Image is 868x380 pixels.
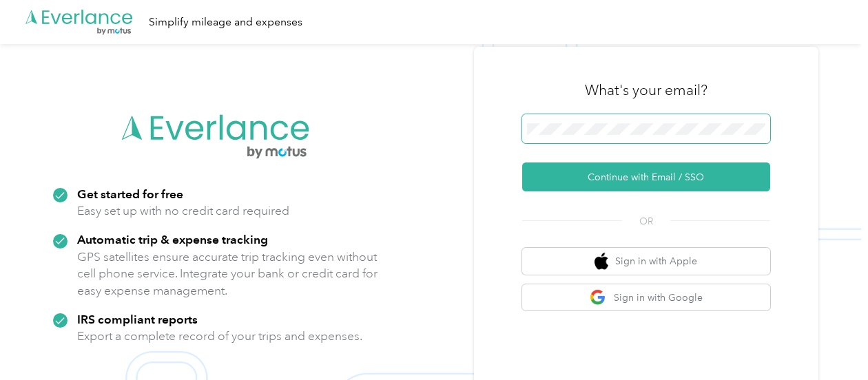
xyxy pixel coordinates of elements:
p: Export a complete record of your trips and expenses. [77,328,362,345]
button: google logoSign in with Google [522,284,770,311]
strong: Get started for free [77,187,183,201]
strong: Automatic trip & expense tracking [77,232,268,246]
div: Simplify mileage and expenses [149,14,302,31]
strong: IRS compliant reports [77,312,198,326]
img: google logo [590,289,607,306]
button: apple logoSign in with Apple [522,248,770,275]
p: Easy set up with no credit card required [77,202,289,220]
p: GPS satellites ensure accurate trip tracking even without cell phone service. Integrate your bank... [77,249,378,299]
span: OR [622,214,670,229]
h3: What's your email? [585,81,707,100]
button: Continue with Email / SSO [522,162,770,191]
img: apple logo [595,253,608,270]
